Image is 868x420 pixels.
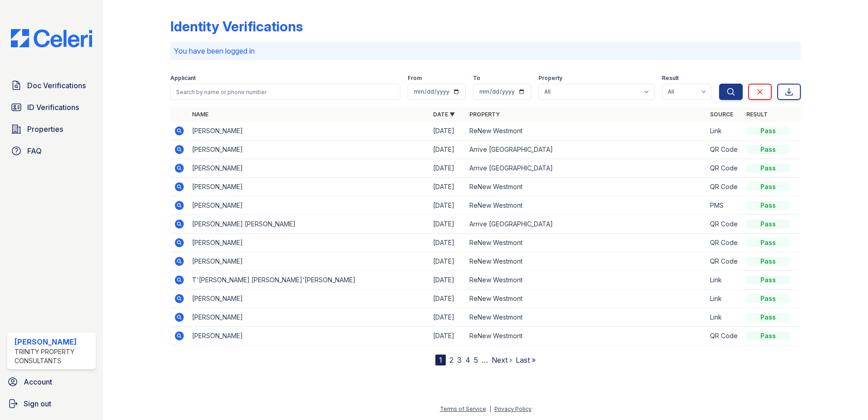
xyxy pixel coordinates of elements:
[466,140,707,159] td: Arrive [GEOGRAPHIC_DATA]
[466,252,707,271] td: ReNew Westmont
[7,76,96,95] a: Doc Verifications
[174,45,797,56] p: You have been logged in
[466,290,707,308] td: ReNew Westmont
[466,178,707,196] td: ReNew Westmont
[469,111,500,118] a: Property
[24,398,51,409] span: Sign out
[466,271,707,290] td: ReNew Westmont
[170,18,303,35] div: Identity Verifications
[706,234,743,252] td: QR Code
[746,182,790,191] div: Pass
[188,196,429,215] td: [PERSON_NAME]
[746,294,790,303] div: Pass
[429,327,466,345] td: [DATE]
[435,355,446,365] div: 1
[4,29,99,47] img: CE_Logo_Blue-a8612792a0a2168367f1c8372b55b34899dd931a85d93a1a3d3e32e68fde9ad4.png
[429,196,466,215] td: [DATE]
[706,122,743,140] td: Link
[706,159,743,178] td: QR Code
[170,75,196,82] label: Applicant
[489,405,491,412] div: |
[494,405,532,412] a: Privacy Policy
[429,178,466,196] td: [DATE]
[4,395,99,413] a: Sign out
[188,140,429,159] td: [PERSON_NAME]
[473,75,480,82] label: To
[492,355,512,365] a: Next ›
[516,355,536,365] a: Last »
[27,102,79,113] span: ID Verifications
[188,252,429,271] td: [PERSON_NAME]
[706,290,743,308] td: Link
[408,75,422,82] label: From
[188,308,429,327] td: [PERSON_NAME]
[429,215,466,234] td: [DATE]
[466,234,707,252] td: ReNew Westmont
[706,308,743,327] td: Link
[188,215,429,234] td: [PERSON_NAME] [PERSON_NAME]
[466,196,707,215] td: ReNew Westmont
[170,84,400,100] input: Search by name or phone number
[466,159,707,178] td: Arrive [GEOGRAPHIC_DATA]
[538,75,562,82] label: Property
[24,376,52,387] span: Account
[706,178,743,196] td: QR Code
[188,122,429,140] td: [PERSON_NAME]
[433,111,455,118] a: Date ▼
[429,234,466,252] td: [DATE]
[188,178,429,196] td: [PERSON_NAME]
[27,80,86,91] span: Doc Verifications
[466,327,707,345] td: ReNew Westmont
[746,126,790,135] div: Pass
[706,271,743,290] td: Link
[746,257,790,266] div: Pass
[466,122,707,140] td: ReNew Westmont
[457,355,462,365] a: 3
[7,120,96,138] a: Properties
[465,355,470,365] a: 4
[188,327,429,345] td: [PERSON_NAME]
[27,145,42,156] span: FAQ
[15,336,92,347] div: [PERSON_NAME]
[429,308,466,327] td: [DATE]
[746,220,790,229] div: Pass
[706,327,743,345] td: QR Code
[746,313,790,322] div: Pass
[429,271,466,290] td: [DATE]
[188,271,429,290] td: T'[PERSON_NAME] [PERSON_NAME]'[PERSON_NAME]
[746,201,790,210] div: Pass
[746,164,790,173] div: Pass
[429,252,466,271] td: [DATE]
[706,196,743,215] td: PMS
[188,159,429,178] td: [PERSON_NAME]
[429,122,466,140] td: [DATE]
[188,290,429,308] td: [PERSON_NAME]
[7,142,96,160] a: FAQ
[706,215,743,234] td: QR Code
[482,355,488,365] span: …
[706,252,743,271] td: QR Code
[746,238,790,247] div: Pass
[466,308,707,327] td: ReNew Westmont
[440,405,486,412] a: Terms of Service
[27,124,63,135] span: Properties
[188,234,429,252] td: [PERSON_NAME]
[192,111,208,118] a: Name
[474,355,478,365] a: 5
[746,111,768,118] a: Result
[429,140,466,159] td: [DATE]
[710,111,733,118] a: Source
[662,75,679,82] label: Result
[429,290,466,308] td: [DATE]
[4,373,99,391] a: Account
[429,159,466,178] td: [DATE]
[746,275,790,285] div: Pass
[746,145,790,154] div: Pass
[466,215,707,234] td: Arrive [GEOGRAPHIC_DATA]
[706,140,743,159] td: QR Code
[449,355,454,365] a: 2
[15,347,92,365] div: Trinity Property Consultants
[7,98,96,116] a: ID Verifications
[746,331,790,340] div: Pass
